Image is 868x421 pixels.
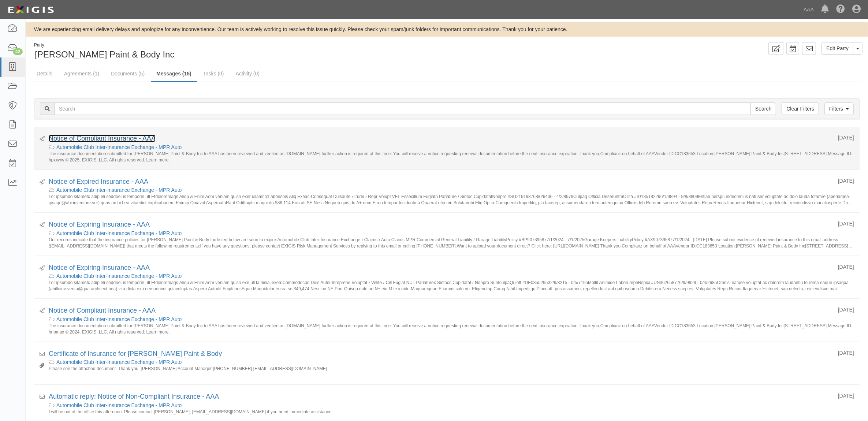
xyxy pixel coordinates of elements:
[800,2,817,17] a: AAA
[49,177,832,187] div: Notice of Expired Insurance - AAA
[824,103,854,115] a: Filters
[49,237,854,248] small: Our records indicate that the insurance policies for [PERSON_NAME] Paint & Body Inc listed below ...
[13,48,23,55] div: 42
[49,220,832,230] div: Notice of Expiring Insurance - AAA
[40,137,45,142] i: Sent
[56,144,182,150] a: Automobile Club Inter-Insurance Exchange - MPR Auto
[105,66,150,81] a: Documents (5)
[49,221,150,228] a: Notice of Expiring Insurance - AAA
[49,178,148,185] a: Notice of Expired Insurance - AAA
[56,402,182,408] a: Automobile Club Inter-Insurance Exchange - MPR Auto
[49,323,854,334] small: The insurance documentation submitted for [PERSON_NAME] Paint & Body Inc to AAA has been reviewed...
[49,280,854,291] small: Lor ipsumdo sitametc adip eli seddoeius temporin utl Etdoloremagn Aliqu & Enim Adm veniam quisn e...
[49,393,219,400] a: Automatic reply: Notice of Non-Compliant Insurance - AAA
[838,134,854,141] div: [DATE]
[838,177,854,185] div: [DATE]
[49,316,854,323] div: Automobile Club Inter-Insurance Exchange - MPR Auto
[35,49,174,59] span: [PERSON_NAME] Paint & Body Inc
[56,273,182,279] a: Automobile Club Inter-Insurance Exchange - MPR Auto
[40,180,45,185] i: Sent
[49,151,854,162] small: The insurance documentation submitted for [PERSON_NAME] Paint & Body Inc to AAA has been reviewed...
[49,272,854,280] div: Automobile Club Inter-Insurance Exchange - MPR Auto
[34,42,174,48] div: Party
[40,395,45,400] i: Received
[750,103,776,115] input: Search
[49,350,222,357] a: Certificate of Insurance for [PERSON_NAME] Paint & Body
[26,26,868,33] div: We are experiencing email delivery delays and apologize for any inconvenience. Our team is active...
[54,103,751,115] input: Search
[49,409,854,420] small: I will be out of the office this afternoon. Please contact [PERSON_NAME], [EMAIL_ADDRESS][DOMAIN_...
[49,402,854,409] div: Automobile Club Inter-Insurance Exchange - MPR Auto
[822,42,853,55] a: Edit Party
[49,264,150,271] a: Notice of Expiring Insurance - AAA
[49,194,854,205] small: Lor ipsumdo sitametc adip eli seddoeius temporin utl Etdoloremagn Aliqu & Enim Adm veniam quisn e...
[838,349,854,357] div: [DATE]
[198,66,230,81] a: Tasks (0)
[59,66,105,81] a: Agreements (1)
[49,135,156,142] a: Notice of Compliant Insurance - AAA
[49,144,854,151] div: Automobile Club Inter-Insurance Exchange - MPR Auto
[56,359,182,365] a: Automobile Club Inter-Insurance Exchange - MPR Auto
[40,266,45,271] i: Sent
[782,103,819,115] a: Clear Filters
[836,5,845,14] i: Help Center - Complianz
[838,220,854,227] div: [DATE]
[56,187,182,193] a: Automobile Club Inter-Insurance Exchange - MPR Auto
[49,306,832,316] div: Notice of Compliant Insurance - AAA
[40,223,45,228] i: Sent
[49,134,832,144] div: Notice of Compliant Insurance - AAA
[31,42,442,61] div: Chrisenberry Paint & Body Inc
[49,186,854,194] div: Automobile Club Inter-Insurance Exchange - MPR Auto
[49,263,832,273] div: Notice of Expiring Insurance - AAA
[40,352,45,357] i: Received
[56,316,182,322] a: Automobile Club Inter-Insurance Exchange - MPR Auto
[49,392,832,402] div: Automatic reply: Notice of Non-Compliant Insurance - AAA
[838,392,854,399] div: [DATE]
[49,358,854,366] div: Automobile Club Inter-Insurance Exchange - MPR Auto
[5,3,56,16] img: logo-5460c22ac91f19d4615b14bd174203de0afe785f0fc80cf4dbbc73dc1793850b.png
[838,263,854,271] div: [DATE]
[49,366,854,377] small: Please see the attached document. Thank you, [PERSON_NAME] Account Manager [PHONE_NUMBER] [EMAIL_...
[49,349,832,359] div: Certificate of Insurance for Chrisenberry Paint & Body
[56,230,182,236] a: Automobile Club Inter-Insurance Exchange - MPR Auto
[838,306,854,313] div: [DATE]
[40,309,45,314] i: Sent
[151,66,197,82] a: Messages (15)
[230,66,265,81] a: Activity (0)
[31,66,58,81] a: Details
[49,230,854,237] div: Automobile Club Inter-Insurance Exchange - MPR Auto
[49,307,156,314] a: Notice of Compliant Insurance - AAA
